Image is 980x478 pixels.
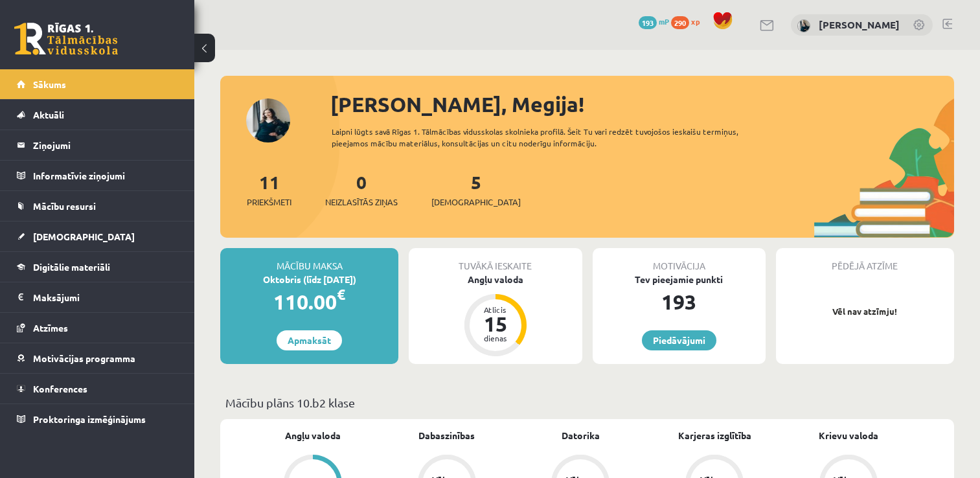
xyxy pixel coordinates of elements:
div: Tev pieejamie punkti [593,273,766,286]
span: 290 [671,16,689,29]
p: Mācību plāns 10.b2 klase [225,394,949,411]
span: 193 [639,16,657,29]
span: Digitālie materiāli [33,261,110,273]
div: [PERSON_NAME], Megija! [330,89,954,120]
span: Neizlasītās ziņas [325,196,398,209]
img: Megija Simsone [797,19,810,32]
a: Mācību resursi [17,191,178,221]
a: Angļu valoda [285,429,341,442]
a: Ziņojumi [17,130,178,160]
a: 5[DEMOGRAPHIC_DATA] [431,170,521,209]
div: Angļu valoda [409,273,582,286]
a: Atzīmes [17,313,178,343]
a: Piedāvājumi [642,330,716,350]
a: Informatīvie ziņojumi [17,161,178,190]
legend: Maksājumi [33,282,178,312]
a: Proktoringa izmēģinājums [17,404,178,434]
p: Vēl nav atzīmju! [782,305,948,318]
a: Sākums [17,69,178,99]
span: Aktuāli [33,109,64,120]
span: Priekšmeti [247,196,291,209]
a: Dabaszinības [418,429,475,442]
span: [DEMOGRAPHIC_DATA] [431,196,521,209]
div: Motivācija [593,248,766,273]
span: Atzīmes [33,322,68,334]
a: Rīgas 1. Tālmācības vidusskola [14,23,118,55]
a: Angļu valoda Atlicis 15 dienas [409,273,582,358]
a: 193 mP [639,16,669,27]
div: Laipni lūgts savā Rīgas 1. Tālmācības vidusskolas skolnieka profilā. Šeit Tu vari redzēt tuvojošo... [332,126,772,149]
a: [DEMOGRAPHIC_DATA] [17,222,178,251]
a: Digitālie materiāli [17,252,178,282]
a: Aktuāli [17,100,178,130]
span: [DEMOGRAPHIC_DATA] [33,231,135,242]
a: Konferences [17,374,178,404]
div: dienas [476,334,515,342]
div: 193 [593,286,766,317]
a: Krievu valoda [819,429,878,442]
a: Karjeras izglītība [678,429,751,442]
a: Datorika [562,429,600,442]
div: Mācību maksa [220,248,398,273]
a: Motivācijas programma [17,343,178,373]
div: Pēdējā atzīme [776,248,954,273]
span: Proktoringa izmēģinājums [33,413,146,425]
a: Apmaksāt [277,330,342,350]
a: [PERSON_NAME] [819,18,900,31]
a: 0Neizlasītās ziņas [325,170,398,209]
a: Maksājumi [17,282,178,312]
span: Sākums [33,78,66,90]
div: 110.00 [220,286,398,317]
div: Tuvākā ieskaite [409,248,582,273]
span: € [337,285,345,304]
legend: Ziņojumi [33,130,178,160]
span: xp [691,16,700,27]
span: Mācību resursi [33,200,96,212]
span: Motivācijas programma [33,352,135,364]
a: 290 xp [671,16,706,27]
div: 15 [476,313,515,334]
legend: Informatīvie ziņojumi [33,161,178,190]
div: Atlicis [476,306,515,313]
div: Oktobris (līdz [DATE]) [220,273,398,286]
span: Konferences [33,383,87,394]
span: mP [659,16,669,27]
a: 11Priekšmeti [247,170,291,209]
